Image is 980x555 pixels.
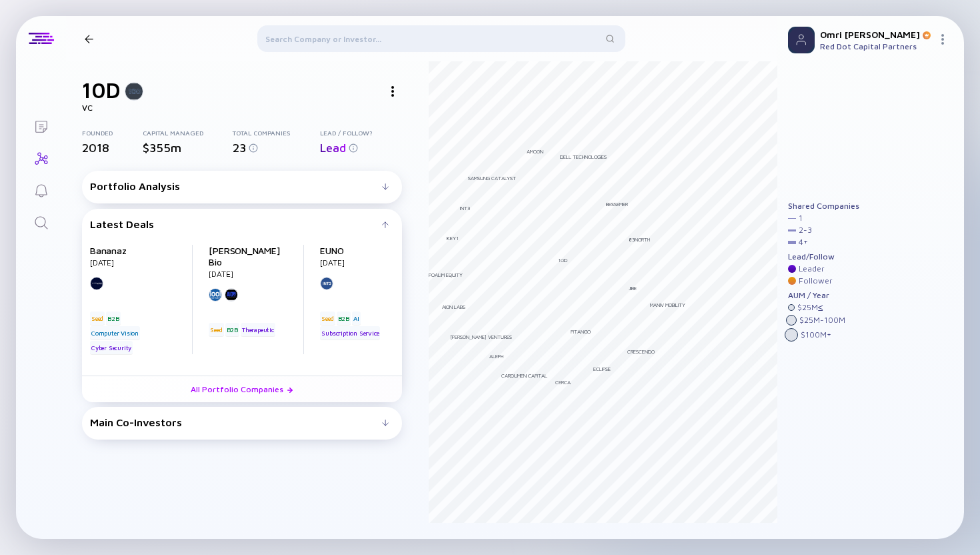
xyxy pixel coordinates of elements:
a: Lists [16,109,66,141]
div: AI [352,312,361,325]
div: AUM / Year [788,291,859,300]
div: Main Co-Investors [90,416,382,428]
div: Subscription Service [320,326,380,340]
div: Computer Vision [90,326,140,340]
div: VC [82,103,402,113]
span: 23 [233,141,246,155]
div: Leader [799,264,825,273]
div: Seed [320,312,335,325]
div: Latest Deals [90,218,382,230]
img: Info for Total Companies [249,143,258,153]
a: All Portfolio Companies [82,376,402,402]
div: Key1 [447,235,459,241]
div: B2B [337,312,351,325]
div: 1 [799,213,803,223]
img: Menu [937,34,948,45]
div: $ 25M [797,303,823,312]
div: $ 25M - 100M [799,316,845,325]
div: [DATE] [209,245,304,354]
div: Pitango [571,328,591,335]
div: Seed [209,323,223,336]
div: $ 100M + [801,330,831,340]
div: 2 - 3 [799,225,812,235]
div: Lead / Follow? [320,129,403,137]
div: Omri [PERSON_NAME] [820,29,932,40]
div: Bessemer [606,201,628,207]
div: [DATE] [90,245,193,354]
div: Cerca [555,379,571,386]
a: EUNO [320,245,343,256]
div: Total Companies [233,129,320,137]
div: INT3 [460,205,470,211]
div: [PERSON_NAME] ventures [450,334,512,340]
div: Therapeutic [241,323,275,336]
div: Samsung Catalyst [468,175,516,181]
div: Maniv Mobility [650,302,685,308]
div: Portfolio Analysis [90,180,382,192]
div: B2B [106,312,120,325]
a: Reminders [16,173,66,205]
div: 10D [558,257,567,263]
div: Red Dot Capital Partners [820,41,932,51]
div: Follower [799,276,833,286]
div: Founded [82,129,143,137]
img: Profile Picture [788,27,815,53]
div: [DATE] [320,245,394,354]
img: Investor Actions [391,86,394,97]
span: Lead [320,141,346,155]
div: ≤ [818,303,823,312]
div: Lead/Follow [788,252,859,261]
div: Seed [90,312,105,325]
a: [PERSON_NAME] Bio [209,245,279,267]
div: Crescendo [627,348,655,355]
div: Capital Managed [143,129,233,137]
div: Aleph [489,353,503,360]
a: Search [16,205,66,237]
div: Eclipse [593,366,611,372]
div: Jibe [629,285,637,292]
div: 4 + [799,237,808,247]
div: AION Labs [442,304,465,310]
div: CARDUMEN CAPITAL [501,372,547,379]
div: 83North [629,236,650,243]
h1: 10D [82,77,121,103]
div: $355m [143,141,233,155]
div: B2B [225,323,239,336]
div: Poalim Equity [429,271,463,278]
div: aMoon [527,148,543,155]
img: Info for Lead / Follow? [349,143,358,153]
div: 2018 [82,141,143,155]
a: Bananaz [90,245,126,256]
a: Investor Map [16,141,66,173]
div: Dell Technologies [560,153,607,160]
div: Cyber Security [90,341,133,354]
div: Shared Companies [788,201,859,211]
